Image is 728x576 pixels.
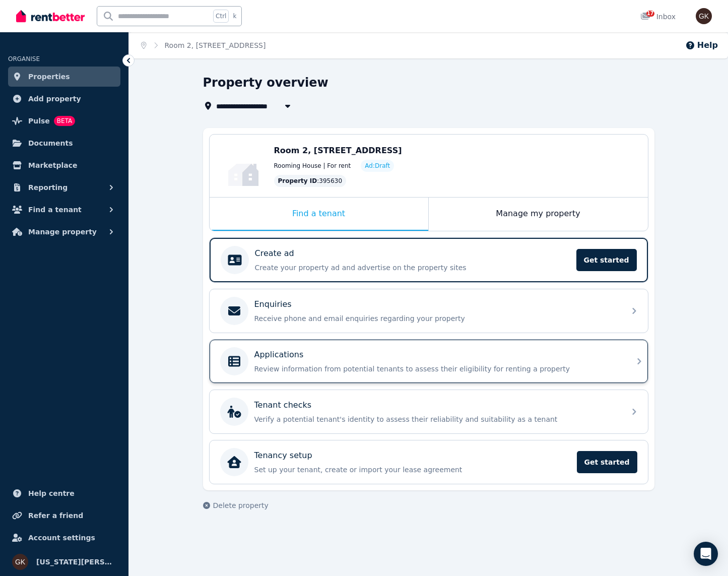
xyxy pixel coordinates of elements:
[254,364,619,374] p: Review information from potential tenants to assess their eligibility for renting a property
[254,450,312,462] p: Tenancy setup
[8,111,120,131] a: PulseBETA
[429,198,648,231] div: Manage my property
[8,200,120,220] button: Find a tenant
[255,263,570,273] p: Create your property ad and advertise on the property sites
[694,542,718,566] div: Open Intercom Messenger
[696,8,712,24] img: Georgia Kondos
[255,247,294,260] p: Create ad
[8,133,120,153] a: Documents
[210,198,428,231] div: Find a tenant
[576,249,637,271] span: Get started
[16,9,85,24] img: RentBetter
[210,390,648,433] a: Tenant checksVerify a potential tenant's identity to assess their reliability and suitability as ...
[254,313,619,324] p: Receive phone and email enquiries regarding your property
[233,12,236,20] span: k
[8,67,120,87] a: Properties
[640,12,676,22] div: Inbox
[203,75,328,91] h1: Property overview
[54,116,75,126] span: BETA
[8,155,120,175] a: Marketplace
[685,39,718,51] button: Help
[278,177,317,185] span: Property ID
[210,340,648,383] a: ApplicationsReview information from potential tenants to assess their eligibility for renting a p...
[28,71,70,83] span: Properties
[28,532,95,544] span: Account settings
[254,399,312,411] p: Tenant checks
[646,11,654,17] span: 17
[129,32,278,58] nav: Breadcrumb
[577,451,637,473] span: Get started
[8,89,120,109] a: Add property
[28,204,82,216] span: Find a tenant
[165,41,266,49] a: Room 2, [STREET_ADDRESS]
[274,175,347,187] div: : 395630
[36,556,116,568] span: [US_STATE][PERSON_NAME]
[28,159,77,171] span: Marketplace
[213,10,229,23] span: Ctrl
[254,349,304,361] p: Applications
[203,500,269,510] button: Delete property
[28,93,81,105] span: Add property
[274,146,402,155] span: Room 2, [STREET_ADDRESS]
[8,483,120,503] a: Help centre
[210,238,648,282] a: Create adCreate your property ad and advertise on the property sitesGet started
[28,509,83,522] span: Refer a friend
[28,115,50,127] span: Pulse
[210,289,648,333] a: EnquiriesReceive phone and email enquiries regarding your property
[8,528,120,548] a: Account settings
[8,55,40,62] span: ORGANISE
[8,222,120,242] button: Manage property
[254,465,571,475] p: Set up your tenant, create or import your lease agreement
[28,137,73,149] span: Documents
[28,226,97,238] span: Manage property
[28,181,68,194] span: Reporting
[28,487,75,499] span: Help centre
[254,414,619,424] p: Verify a potential tenant's identity to assess their reliability and suitability as a tenant
[254,298,292,310] p: Enquiries
[213,500,269,510] span: Delete property
[8,505,120,526] a: Refer a friend
[210,440,648,484] a: Tenancy setupSet up your tenant, create or import your lease agreementGet started
[12,554,28,570] img: Georgia Kondos
[274,162,351,170] span: Rooming House | For rent
[365,162,390,170] span: Ad: Draft
[8,177,120,198] button: Reporting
